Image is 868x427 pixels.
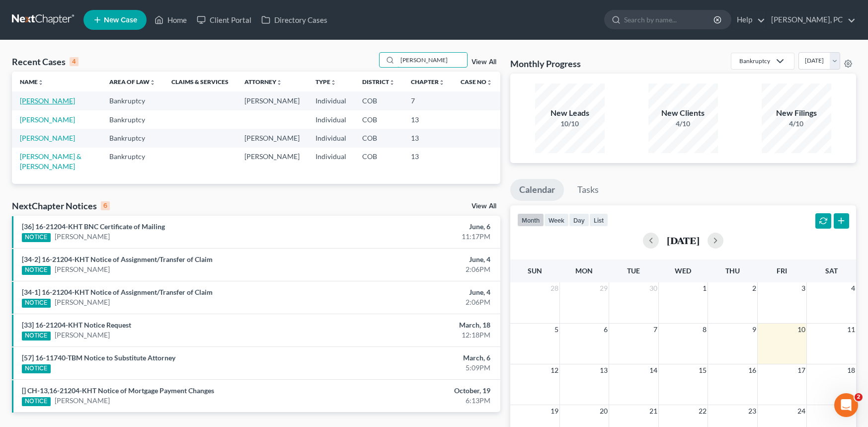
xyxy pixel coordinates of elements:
[341,353,490,363] div: March, 6
[101,201,110,210] div: 6
[341,222,490,232] div: June, 6
[667,235,700,246] h2: [DATE]
[55,330,110,340] a: [PERSON_NAME]
[472,203,496,210] a: View All
[550,364,559,376] span: 12
[472,59,496,66] a: View All
[751,282,757,294] span: 2
[22,266,51,275] div: NOTICE
[22,353,175,362] a: [57] 16-11740-TBM Notice to Substitute Attorney
[535,119,605,129] div: 10/10
[163,72,237,91] th: Claims & Services
[403,129,453,147] td: 13
[796,364,806,376] span: 17
[341,255,490,264] div: June, 4
[648,364,658,376] span: 14
[747,405,757,417] span: 23
[354,110,403,129] td: COB
[341,386,490,396] div: October, 19
[800,282,806,294] span: 3
[341,297,490,307] div: 2:06PM
[575,266,593,275] span: Mon
[648,405,658,417] span: 21
[237,129,308,147] td: [PERSON_NAME]
[341,363,490,373] div: 5:09PM
[698,364,708,376] span: 15
[20,134,75,142] a: [PERSON_NAME]
[796,324,806,336] span: 10
[652,324,658,336] span: 7
[55,396,110,406] a: [PERSON_NAME]
[725,266,740,275] span: Thu
[568,179,608,201] a: Tasks
[20,96,75,105] a: [PERSON_NAME]
[256,11,332,29] a: Directory Cases
[308,91,354,110] td: Individual
[22,299,51,308] div: NOTICE
[846,364,856,376] span: 18
[20,78,44,85] a: Nameunfold_more
[22,321,131,329] a: [33] 16-21204-KHT Notice Request
[22,222,165,231] a: [36] 16-21204-KHT BNC Certificate of Mailing
[308,129,354,147] td: Individual
[698,405,708,417] span: 22
[308,110,354,129] td: Individual
[341,330,490,340] div: 12:18PM
[403,110,453,129] td: 13
[22,255,213,263] a: [34-2] 16-21204-KHT Notice of Assignment/Transfer of Claim
[22,386,214,395] a: [] CH-13,16-21204-KHT Notice of Mortgage Payment Changes
[648,282,658,294] span: 30
[316,78,336,85] a: Typeunfold_more
[762,107,831,119] div: New Filings
[101,129,163,147] td: Bankruptcy
[510,58,581,70] h3: Monthly Progress
[528,266,542,275] span: Sun
[603,324,609,336] span: 6
[599,282,609,294] span: 29
[766,11,856,29] a: [PERSON_NAME], PC
[22,332,51,341] div: NOTICE
[55,232,110,242] a: [PERSON_NAME]
[403,148,453,176] td: 13
[389,80,395,85] i: unfold_more
[825,266,838,275] span: Sat
[732,11,765,29] a: Help
[22,288,213,296] a: [34-1] 16-21204-KHT Notice of Assignment/Transfer of Claim
[553,324,559,336] span: 5
[341,396,490,406] div: 6:13PM
[648,119,718,129] div: 4/10
[22,233,51,242] div: NOTICE
[648,107,718,119] div: New Clients
[739,57,770,65] div: Bankruptcy
[20,152,81,171] a: [PERSON_NAME] & [PERSON_NAME]
[362,78,395,85] a: Districtunfold_more
[22,364,51,373] div: NOTICE
[12,200,110,212] div: NextChapter Notices
[846,324,856,336] span: 11
[104,16,137,24] span: New Case
[341,320,490,330] div: March, 18
[855,393,863,401] span: 2
[101,110,163,129] td: Bankruptcy
[101,148,163,176] td: Bankruptcy
[237,148,308,176] td: [PERSON_NAME]
[461,78,492,85] a: Case Nounfold_more
[150,80,156,85] i: unfold_more
[330,80,336,85] i: unfold_more
[550,405,559,417] span: 19
[341,264,490,274] div: 2:06PM
[747,364,757,376] span: 16
[38,80,44,85] i: unfold_more
[624,10,715,29] input: Search by name...
[22,397,51,406] div: NOTICE
[341,287,490,297] div: June, 4
[569,213,589,227] button: day
[354,148,403,176] td: COB
[192,11,256,29] a: Client Portal
[599,405,609,417] span: 20
[702,324,708,336] span: 8
[12,56,79,68] div: Recent Cases
[702,282,708,294] span: 1
[308,148,354,176] td: Individual
[627,266,640,275] span: Tue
